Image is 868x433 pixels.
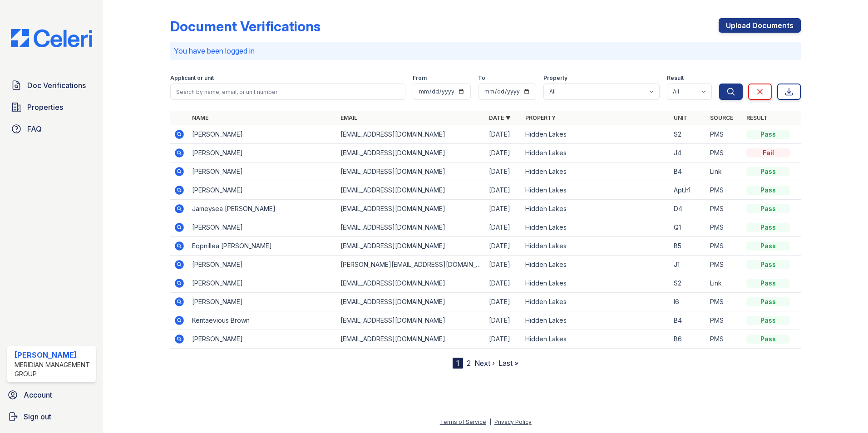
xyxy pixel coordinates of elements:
a: Doc Verifications [7,76,96,94]
label: To [478,74,485,82]
div: Pass [746,279,790,288]
td: Hidden Lakes [522,125,670,144]
td: Link [706,162,743,181]
td: [EMAIL_ADDRESS][DOMAIN_NAME] [337,181,485,200]
td: PMS [706,200,743,218]
td: J1 [670,256,706,274]
a: 2 [467,359,471,368]
a: Unit [674,114,687,121]
td: [EMAIL_ADDRESS][DOMAIN_NAME] [337,237,485,256]
a: Property [525,114,556,121]
label: Result [667,74,684,82]
td: [DATE] [485,237,522,256]
td: Link [706,274,743,293]
td: Hidden Lakes [522,181,670,200]
div: Pass [746,316,790,325]
td: [EMAIL_ADDRESS][DOMAIN_NAME] [337,274,485,293]
td: [PERSON_NAME] [188,144,337,162]
div: Pass [746,204,790,213]
td: [PERSON_NAME] [188,218,337,237]
a: Name [192,114,208,121]
iframe: chat widget [830,397,859,424]
td: PMS [706,311,743,330]
a: Last » [498,359,518,368]
td: PMS [706,144,743,162]
td: PMS [706,237,743,256]
td: Hidden Lakes [522,218,670,237]
div: Pass [746,297,790,306]
td: B4 [670,162,706,181]
td: [PERSON_NAME] [188,274,337,293]
label: Applicant or unit [170,74,214,82]
td: PMS [706,256,743,274]
td: Hidden Lakes [522,200,670,218]
td: B5 [670,237,706,256]
td: [DATE] [485,274,522,293]
a: Date ▼ [489,114,511,121]
img: CE_Logo_Blue-a8612792a0a2168367f1c8372b55b34899dd931a85d93a1a3d3e32e68fde9ad4.png [4,29,99,47]
div: Pass [746,167,790,176]
td: [DATE] [485,311,522,330]
span: Doc Verifications [27,80,86,91]
a: Properties [7,98,96,116]
a: Upload Documents [719,18,801,33]
a: FAQ [7,120,96,138]
td: [DATE] [485,144,522,162]
td: [DATE] [485,218,522,237]
a: Account [4,386,99,404]
input: Search by name, email, or unit number [170,84,405,100]
div: Pass [746,241,790,251]
div: Pass [746,335,790,344]
td: [DATE] [485,330,522,349]
td: Hidden Lakes [522,293,670,311]
div: Pass [746,186,790,195]
td: J4 [670,144,706,162]
td: PMS [706,125,743,144]
td: Apt.h1 [670,181,706,200]
td: [DATE] [485,293,522,311]
td: [DATE] [485,181,522,200]
td: Hidden Lakes [522,144,670,162]
label: Property [543,74,567,82]
div: | [489,418,491,425]
a: Source [710,114,733,121]
td: Hidden Lakes [522,162,670,181]
a: Result [746,114,768,121]
td: [EMAIL_ADDRESS][DOMAIN_NAME] [337,330,485,349]
span: Sign out [24,411,51,422]
td: Hidden Lakes [522,330,670,349]
div: Meridian Management Group [15,360,92,379]
a: Privacy Policy [494,418,532,425]
span: Properties [27,102,63,113]
td: [PERSON_NAME] [188,293,337,311]
td: Hidden Lakes [522,237,670,256]
a: Terms of Service [440,418,486,425]
td: PMS [706,181,743,200]
a: Email [340,114,357,121]
div: [PERSON_NAME] [15,349,92,360]
td: [PERSON_NAME][EMAIL_ADDRESS][DOMAIN_NAME] [337,256,485,274]
div: Pass [746,260,790,269]
td: Eqpnillea [PERSON_NAME] [188,237,337,256]
td: [DATE] [485,125,522,144]
a: Sign out [4,408,99,426]
td: B4 [670,311,706,330]
td: Q1 [670,218,706,237]
td: PMS [706,293,743,311]
div: Fail [746,148,790,157]
label: From [413,74,427,82]
span: Account [24,389,52,400]
div: Pass [746,130,790,139]
td: [PERSON_NAME] [188,125,337,144]
td: [EMAIL_ADDRESS][DOMAIN_NAME] [337,125,485,144]
td: Hidden Lakes [522,274,670,293]
span: FAQ [27,123,42,134]
td: S2 [670,125,706,144]
td: [DATE] [485,256,522,274]
td: [EMAIL_ADDRESS][DOMAIN_NAME] [337,293,485,311]
td: [DATE] [485,162,522,181]
div: Document Verifications [170,18,321,34]
div: Pass [746,223,790,232]
td: [EMAIL_ADDRESS][DOMAIN_NAME] [337,162,485,181]
a: Next › [474,359,495,368]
